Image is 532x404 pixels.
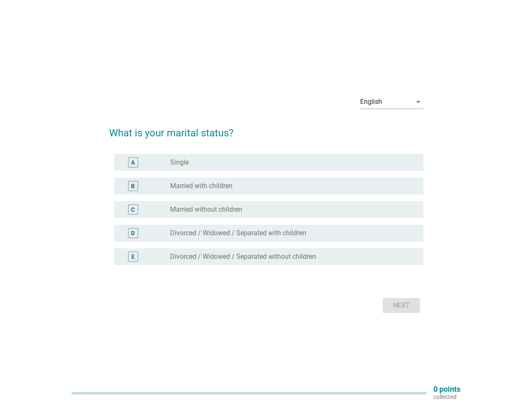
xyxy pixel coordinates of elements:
[170,205,242,214] label: Married without children
[131,182,135,191] div: B
[433,385,460,393] p: 0 points
[433,393,460,401] p: collected
[170,158,189,167] label: Single
[360,98,382,106] div: English
[131,229,135,238] div: D
[170,252,316,261] label: Divorced / Widowed / Separated without children
[413,97,423,107] i: arrow_drop_down
[131,252,135,261] div: E
[131,158,135,167] div: A
[109,117,423,141] h2: What is your marital status?
[170,229,306,237] label: Divorced / Widowed / Separated with children
[170,182,233,190] label: Married with children
[131,205,135,214] div: C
